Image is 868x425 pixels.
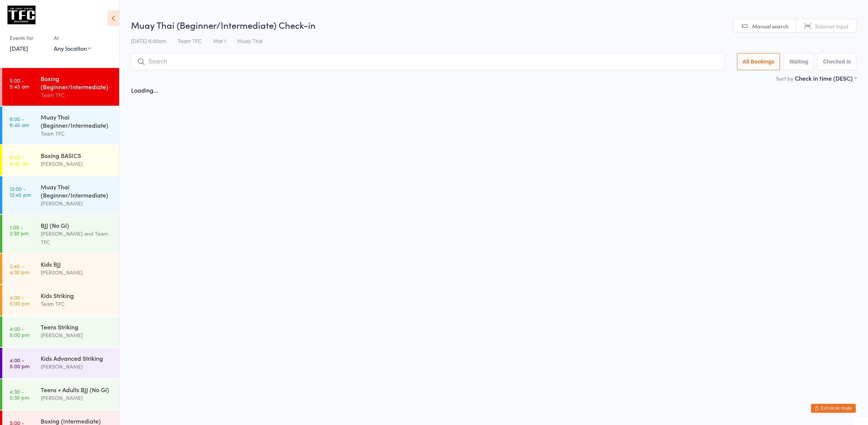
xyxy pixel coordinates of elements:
[41,385,113,394] div: Teens + Adults BJJ (No Gi)
[41,323,113,331] div: Teens Striking
[131,53,725,70] input: Search
[10,44,28,52] a: [DATE]
[2,176,119,214] a: 12:00 -12:45 pmMuay Thai (Beginner/Intermediate)[PERSON_NAME]
[41,199,113,208] div: [PERSON_NAME]
[41,291,113,300] div: Kids Striking
[2,145,119,176] a: 9:00 -9:45 amBoxing BASICS[PERSON_NAME]
[10,388,29,400] time: 4:30 - 5:30 pm
[2,254,119,284] a: 3:45 -4:30 pmKids BJJ[PERSON_NAME]
[2,106,119,144] a: 6:00 -6:45 amMuay Thai (Beginner/Intermediate)Team TFC
[41,260,113,268] div: Kids BJJ
[784,53,813,70] button: Waiting
[41,394,113,402] div: [PERSON_NAME]
[41,300,113,308] div: Team TFC
[10,32,46,44] div: Events for
[10,263,29,275] time: 3:45 - 4:30 pm
[2,68,119,106] a: 5:00 -5:45 amBoxing (Beginner/Intermediate)Team TFC
[41,129,113,138] div: Team TFC
[238,37,263,44] span: Muay Thai
[41,151,113,159] div: Boxing BASICS
[131,86,158,94] div: Loading...
[10,224,29,236] time: 1:00 - 2:30 pm
[41,229,113,246] div: [PERSON_NAME] and Team TFC
[178,37,202,44] span: Team TFC
[10,357,30,369] time: 4:00 - 5:00 pm
[2,316,119,347] a: 4:00 -5:00 pmTeens Striking[PERSON_NAME]
[817,53,856,70] button: Checked in
[41,159,113,168] div: [PERSON_NAME]
[41,74,113,91] div: Boxing (Beginner/Intermediate)
[815,22,849,30] span: Scanner input
[41,268,113,277] div: [PERSON_NAME]
[41,221,113,229] div: BJJ (No Gi)
[10,186,31,198] time: 12:00 - 12:45 pm
[795,74,856,82] div: Check in time (DESC)
[41,331,113,339] div: [PERSON_NAME]
[41,362,113,371] div: [PERSON_NAME]
[10,326,30,338] time: 4:00 - 5:00 pm
[10,116,29,128] time: 6:00 - 6:45 am
[752,22,788,30] span: Manual search
[41,91,113,99] div: Team TFC
[7,6,35,24] img: The Fight Centre Brisbane
[10,154,29,166] time: 9:00 - 9:45 am
[776,75,793,82] label: Sort by
[41,183,113,199] div: Muay Thai (Beginner/Intermediate)
[54,44,91,52] div: Any location
[811,404,856,413] button: Exit kiosk mode
[41,113,113,129] div: Muay Thai (Beginner/Intermediate)
[213,37,226,44] span: Mat 1
[54,32,91,44] div: At
[737,53,780,70] button: All Bookings
[10,77,29,89] time: 5:00 - 5:45 am
[2,348,119,378] a: 4:00 -5:00 pmKids Advanced Striking[PERSON_NAME]
[2,215,119,253] a: 1:00 -2:30 pmBJJ (No Gi)[PERSON_NAME] and Team TFC
[2,379,119,410] a: 4:30 -5:30 pmTeens + Adults BJJ (No Gi)[PERSON_NAME]
[41,354,113,362] div: Kids Advanced Striking
[2,285,119,316] a: 4:00 -5:00 pmKids StrikingTeam TFC
[131,19,856,31] h2: Muay Thai (Beginner/Intermediate) Check-in
[10,294,30,306] time: 4:00 - 5:00 pm
[41,417,113,425] div: Boxing (Intermediate)
[131,37,166,44] span: [DATE] 6:00am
